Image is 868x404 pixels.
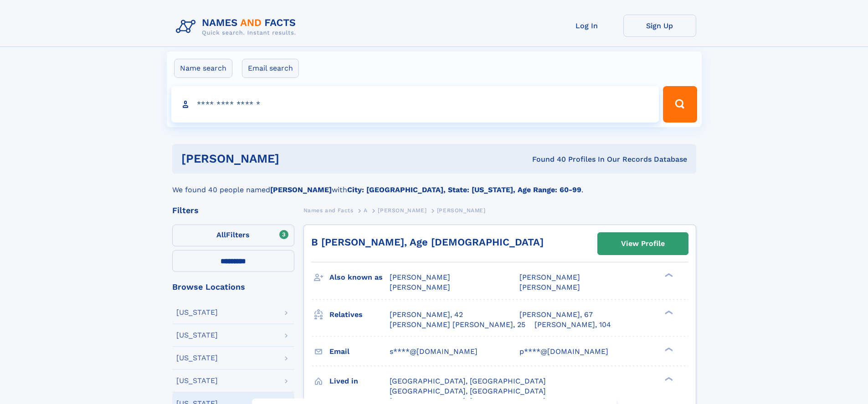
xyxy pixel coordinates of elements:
[364,207,368,214] span: A
[174,59,232,78] label: Name search
[663,376,673,382] div: ❯
[378,205,426,216] a: [PERSON_NAME]
[519,310,593,320] a: [PERSON_NAME], 67
[519,283,580,291] span: [PERSON_NAME]
[364,205,368,216] a: A
[621,233,665,254] div: View Profile
[663,309,673,315] div: ❯
[347,185,581,194] b: City: [GEOGRAPHIC_DATA], State: [US_STATE], Age Range: 60-99
[390,377,546,385] span: [GEOGRAPHIC_DATA], [GEOGRAPHIC_DATA]
[176,332,218,339] div: [US_STATE]
[329,373,390,389] h3: Lived in
[390,387,546,395] span: [GEOGRAPHIC_DATA], [GEOGRAPHIC_DATA]
[437,207,486,214] span: [PERSON_NAME]
[534,320,611,330] a: [PERSON_NAME], 104
[598,233,688,255] a: View Profile
[181,153,406,164] h1: [PERSON_NAME]
[378,207,426,214] span: [PERSON_NAME]
[329,307,390,322] h3: Relatives
[172,174,696,195] div: We found 40 people named with .
[270,185,332,194] b: [PERSON_NAME]
[390,320,525,330] a: [PERSON_NAME] [PERSON_NAME], 25
[242,59,299,78] label: Email search
[172,15,303,39] img: Logo Names and Facts
[176,377,218,384] div: [US_STATE]
[172,283,294,291] div: Browse Locations
[303,205,354,216] a: Names and Facts
[406,154,687,164] div: Found 40 Profiles In Our Records Database
[329,344,390,359] h3: Email
[623,15,696,37] a: Sign Up
[519,273,580,281] span: [PERSON_NAME]
[390,273,450,281] span: [PERSON_NAME]
[390,310,463,320] a: [PERSON_NAME], 42
[176,309,218,316] div: [US_STATE]
[172,225,294,246] label: Filters
[663,346,673,352] div: ❯
[216,230,226,239] span: All
[176,354,218,362] div: [US_STATE]
[172,206,294,215] div: Filters
[390,283,450,291] span: [PERSON_NAME]
[171,86,659,123] input: search input
[311,236,544,248] a: B [PERSON_NAME], Age [DEMOGRAPHIC_DATA]
[663,86,697,123] button: Search Button
[663,272,673,278] div: ❯
[329,270,390,285] h3: Also known as
[550,15,623,37] a: Log In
